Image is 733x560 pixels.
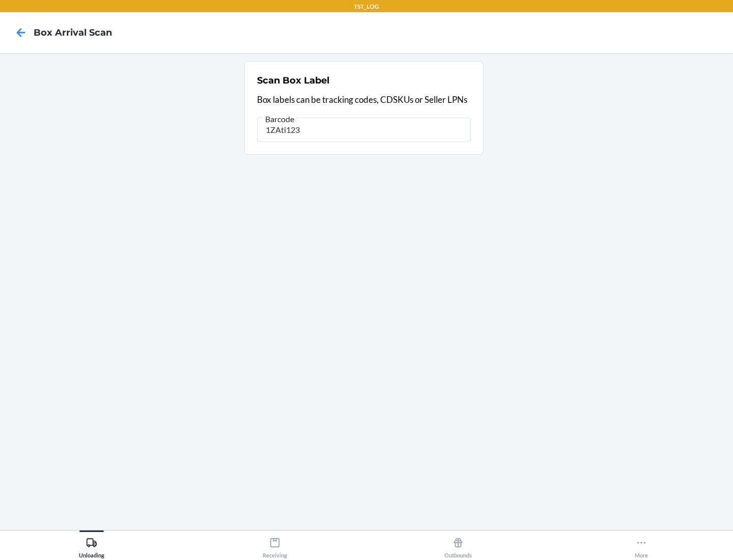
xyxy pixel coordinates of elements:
[257,93,471,106] p: Box labels can be tracking codes, CDSKUs or Seller LPNs
[354,2,379,11] p: TST_LOG
[257,118,471,142] input: Barcode
[550,530,733,558] button: More
[366,530,550,558] button: Outbounds
[264,114,296,124] span: Barcode
[257,74,329,87] h2: Scan Box Label
[263,533,287,558] div: Receiving
[183,530,366,558] button: Receiving
[635,533,648,558] div: More
[34,26,112,39] h4: Box Arrival Scan
[79,533,104,558] div: Unloading
[444,533,472,558] div: Outbounds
